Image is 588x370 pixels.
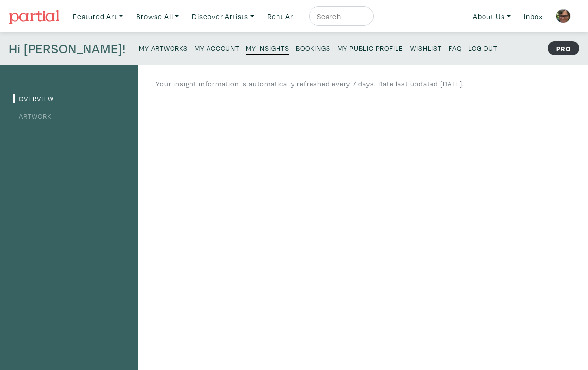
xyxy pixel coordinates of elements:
small: My Public Profile [337,43,403,53]
a: My Public Profile [337,41,403,54]
small: FAQ [449,43,462,53]
a: Overview [13,94,54,103]
a: Wishlist [410,41,442,54]
a: Bookings [296,41,330,54]
a: About Us [468,6,515,26]
a: FAQ [449,41,462,54]
a: Inbox [519,6,547,26]
a: Browse All [132,6,183,26]
a: My Insights [246,41,289,55]
a: Log Out [468,41,497,54]
small: Wishlist [410,43,442,53]
h4: Hi [PERSON_NAME]! [9,41,126,56]
a: My Artworks [139,41,188,54]
small: Log Out [468,43,497,53]
a: Featured Art [69,6,127,26]
p: Your insight information is automatically refreshed every 7 days. Date last updated [DATE]. [156,78,464,89]
input: Search [316,10,364,22]
strong: PRO [548,41,579,55]
a: Rent Art [263,6,300,26]
a: My Account [194,41,239,54]
a: Artwork [13,111,52,121]
small: Bookings [296,43,330,53]
small: My Artworks [139,43,188,53]
img: phpThumb.php [556,9,571,23]
a: Discover Artists [188,6,259,26]
small: My Account [194,43,239,53]
small: My Insights [246,43,289,53]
